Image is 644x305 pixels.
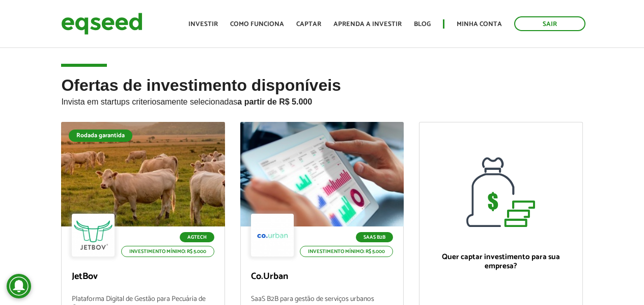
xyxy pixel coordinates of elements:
strong: a partir de R$ 5.000 [237,97,312,106]
p: Investimento mínimo: R$ 5.000 [121,246,214,257]
div: Rodada garantida [69,130,132,142]
a: Minha conta [457,21,502,28]
a: Investir [188,21,218,28]
p: Co.Urban [251,271,393,283]
p: Agtech [180,232,214,242]
a: Como funciona [230,21,284,28]
p: SaaS B2B [356,232,393,242]
a: Blog [414,21,431,28]
a: Captar [296,21,321,28]
p: Invista em startups criteriosamente selecionadas [61,94,582,107]
a: Aprenda a investir [333,21,402,28]
img: EqSeed [61,10,143,37]
p: JetBov [72,271,214,283]
p: Investimento mínimo: R$ 5.000 [300,246,393,257]
a: Sair [514,16,585,31]
h2: Ofertas de investimento disponíveis [61,77,582,122]
p: Quer captar investimento para sua empresa? [430,252,572,271]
